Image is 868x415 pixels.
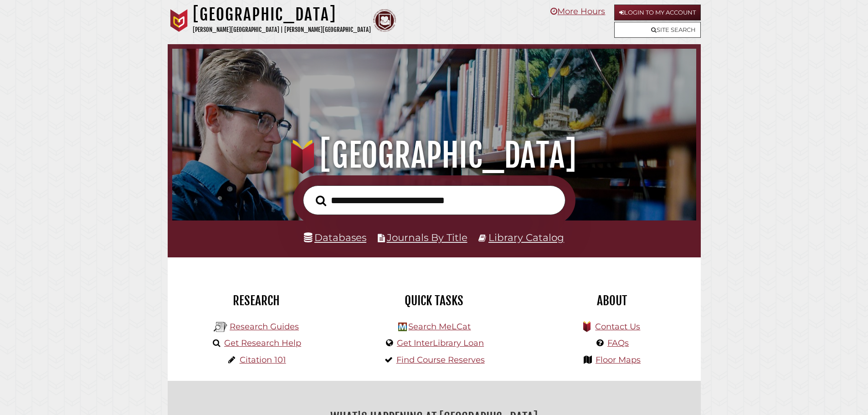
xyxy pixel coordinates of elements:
img: Calvin Theological Seminary [373,9,396,32]
img: Hekman Library Logo [214,320,227,334]
a: Journals By Title [387,231,467,243]
img: Calvin University [168,9,190,32]
h2: Quick Tasks [352,293,516,308]
a: Get Research Help [224,338,301,348]
p: [PERSON_NAME][GEOGRAPHIC_DATA] | [PERSON_NAME][GEOGRAPHIC_DATA] [193,25,371,35]
button: Search [311,193,331,209]
h1: [GEOGRAPHIC_DATA] [185,135,683,175]
a: FAQs [607,338,629,348]
a: Login to My Account [614,5,701,20]
a: Search MeLCat [408,322,471,332]
a: Contact Us [595,322,640,332]
a: Library Catalog [488,231,564,243]
a: Citation 101 [240,355,286,365]
h2: About [530,293,694,308]
a: Get InterLibrary Loan [397,338,484,348]
a: Research Guides [230,322,299,332]
a: More Hours [550,6,605,16]
i: Search [316,195,326,206]
a: Site Search [614,22,701,38]
a: Databases [304,231,366,243]
a: Find Course Reserves [396,355,485,365]
a: Floor Maps [596,355,641,365]
img: Hekman Library Logo [398,323,407,331]
h2: Research [175,293,339,308]
h1: [GEOGRAPHIC_DATA] [193,5,371,25]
